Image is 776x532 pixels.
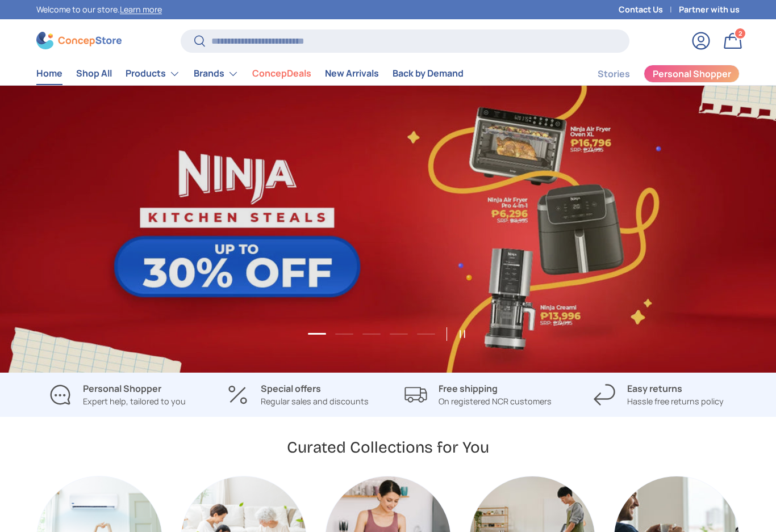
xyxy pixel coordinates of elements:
span: 2 [739,29,742,37]
a: Easy returns Hassle free returns policy [578,382,740,408]
a: Contact Us [619,3,679,16]
summary: Brands [187,62,245,85]
a: Special offers Regular sales and discounts [217,382,379,408]
p: On registered NCR customers [439,395,552,408]
strong: Free shipping [439,382,498,395]
a: New Arrivals [325,62,379,85]
p: Welcome to our store. [36,3,162,16]
p: Hassle free returns policy [627,395,724,408]
strong: Easy returns [627,382,682,395]
a: Free shipping On registered NCR customers [397,382,560,408]
nav: Secondary [570,62,740,85]
a: Learn more [120,4,162,15]
a: Back by Demand [393,62,464,85]
a: Brands [194,62,239,85]
summary: Products [119,62,187,85]
a: Partner with us [679,3,740,16]
span: Personal Shopper [653,69,731,78]
h2: Curated Collections for You [287,437,489,458]
a: Personal Shopper [644,65,740,83]
p: Expert help, tailored to you [83,395,186,408]
strong: Special offers [261,382,321,395]
a: Shop All [76,62,112,85]
strong: Personal Shopper [83,382,161,395]
a: Personal Shopper Expert help, tailored to you [36,382,199,408]
a: ConcepDeals [252,62,311,85]
a: Home [36,62,62,85]
a: Stories [598,63,630,85]
p: Regular sales and discounts [261,395,369,408]
img: ConcepStore [36,32,122,49]
a: Products [126,62,180,85]
nav: Primary [36,62,464,85]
